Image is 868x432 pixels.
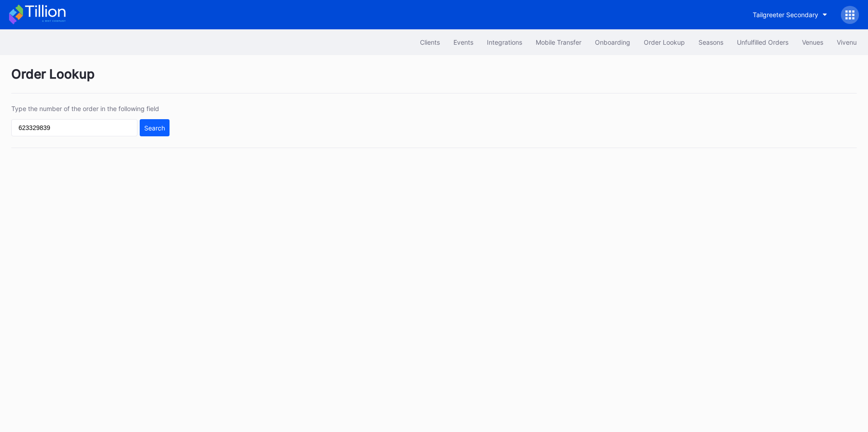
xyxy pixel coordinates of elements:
[737,38,788,46] div: Unfulfilled Orders
[420,38,440,46] div: Clients
[588,34,637,51] button: Onboarding
[637,34,692,51] button: Order Lookup
[140,119,170,136] button: Search
[529,34,588,51] button: Mobile Transfer
[144,124,165,132] div: Search
[11,66,857,93] div: Order Lookup
[698,38,723,46] div: Seasons
[595,38,630,46] div: Onboarding
[11,105,170,112] div: Type the number of the order in the following field
[413,34,447,51] button: Clients
[753,11,818,19] div: Tailgreeter Secondary
[480,34,529,51] button: Integrations
[795,34,830,51] button: Venues
[802,38,823,46] div: Venues
[447,34,480,51] button: Events
[644,38,685,46] div: Order Lookup
[746,6,834,23] button: Tailgreeter Secondary
[487,38,522,46] div: Integrations
[453,38,473,46] div: Events
[11,119,137,136] input: GT59662
[536,38,581,46] div: Mobile Transfer
[830,34,863,51] button: Vivenu
[837,38,857,46] div: Vivenu
[692,34,730,51] button: Seasons
[730,34,795,51] button: Unfulfilled Orders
